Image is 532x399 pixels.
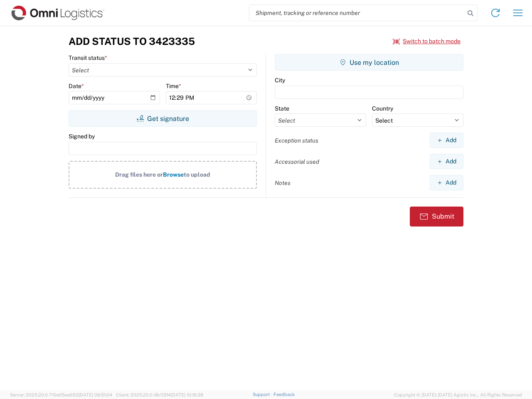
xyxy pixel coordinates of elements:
[275,158,319,165] label: Accessorial used
[275,105,289,112] label: State
[79,392,112,397] span: [DATE] 09:51:04
[253,392,273,397] a: Support
[275,179,291,187] label: Notes
[69,133,95,140] label: Signed by
[249,5,465,21] input: Shipment, tracking or reference number
[372,105,393,112] label: Country
[275,137,318,144] label: Exception status
[69,35,195,47] h3: Add Status to 3423335
[166,82,181,90] label: Time
[69,54,107,62] label: Transit status
[171,392,203,397] span: [DATE] 10:16:38
[184,171,210,178] span: to upload
[69,82,84,90] label: Date
[430,154,463,169] button: Add
[394,391,522,399] span: Copyright © [DATE]-[DATE] Agistix Inc., All Rights Reserved
[275,76,285,84] label: City
[410,207,463,227] button: Submit
[115,171,163,178] span: Drag files here or
[10,392,112,397] span: Server: 2025.20.0-710e05ee653
[430,133,463,148] button: Add
[430,175,463,190] button: Add
[273,392,295,397] a: Feedback
[116,392,203,397] span: Client: 2025.20.0-8b113f4
[163,171,184,178] span: Browse
[275,54,463,71] button: Use my location
[69,110,257,127] button: Get signature
[393,34,461,48] button: Switch to batch mode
